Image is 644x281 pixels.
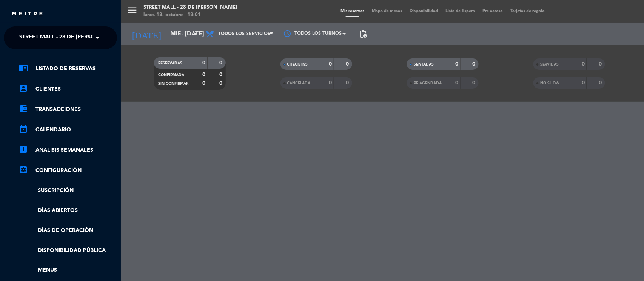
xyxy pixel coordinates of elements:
[19,64,117,73] a: chrome_reader_modeListado de Reservas
[19,84,28,93] i: account_box
[19,30,120,46] span: Street Mall - 28 de [PERSON_NAME]
[19,246,117,255] a: Disponibilidad pública
[19,186,117,195] a: Suscripción
[19,105,117,114] a: account_balance_walletTransacciones
[19,104,28,113] i: account_balance_wallet
[19,146,117,155] a: assessmentANÁLISIS SEMANALES
[19,226,117,235] a: Días de Operación
[19,125,117,134] a: calendar_monthCalendario
[11,11,43,17] img: MEITRE
[19,166,117,175] a: Configuración
[19,165,28,174] i: settings_applications
[19,84,117,94] a: account_boxClientes
[19,206,117,215] a: Días abiertos
[19,63,28,72] i: chrome_reader_mode
[19,266,117,275] a: Menus
[19,145,28,154] i: assessment
[19,124,28,134] i: calendar_month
